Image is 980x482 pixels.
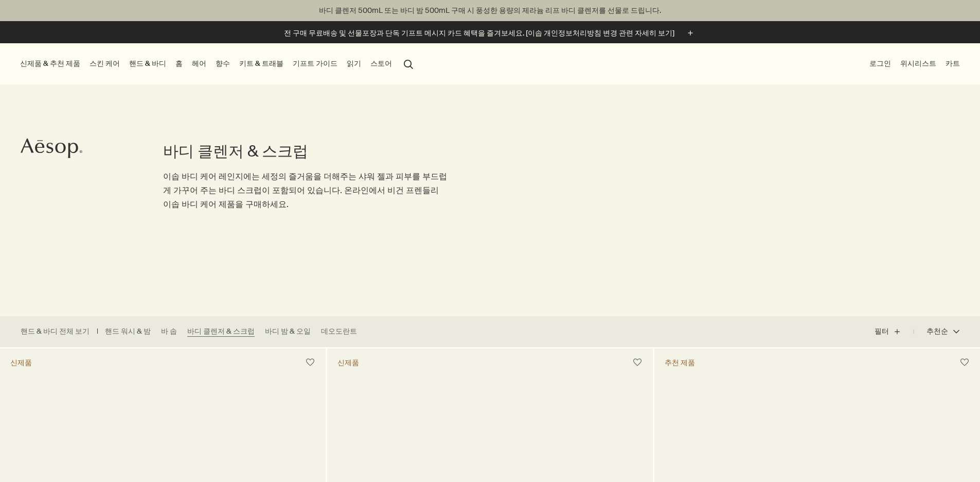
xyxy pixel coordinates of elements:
[190,57,208,71] a: 헤어
[665,358,695,368] div: 추천 제품
[368,57,394,71] button: 스토어
[237,57,286,71] a: 키트 & 트래블
[21,326,90,337] a: 핸드 & 바디 전체 보기
[127,57,168,71] a: 핸드 & 바디
[301,353,319,372] button: 위시리스트에 담기
[337,358,359,368] div: 신제품
[10,5,970,16] p: 바디 클렌저 500mL 또는 바디 밤 500mL 구매 시 풍성한 용량의 제라늄 리프 바디 클렌저를 선물로 드립니다.
[898,57,938,71] a: 위시리스트
[187,326,255,337] a: 바디 클렌저 & 스크럽
[943,57,962,71] button: 카트
[173,57,185,71] a: 홈
[163,169,449,212] p: 이솝 바디 케어 레인지에는 세정의 즐거움을 더해주는 샤워 젤과 피부를 부드럽게 가꾸어 주는 바디 스크럽이 포함되어 있습니다. 온라인에서 비건 프렌들리 이솝 바디 케어 제품을 ...
[10,358,32,368] div: 신제품
[291,57,340,71] a: 기프트 가이드
[284,28,674,39] p: 전 구매 무료배송 및 선물포장과 단독 기프트 메시지 카드 혜택을 즐겨보세요. [이솝 개인정보처리방침 변경 관련 자세히 보기]
[161,326,177,337] a: 바 솝
[18,43,418,84] nav: primary
[18,135,85,164] a: Aesop
[628,353,647,372] button: 위시리스트에 담기
[21,138,82,159] svg: Aesop
[321,326,357,337] a: 데오도란트
[265,326,311,337] a: 바디 밤 & 오일
[399,54,418,73] button: 검색창 열기
[875,319,914,344] button: 필터
[867,43,962,84] nav: supplementary
[18,57,82,71] button: 신제품 & 추천 제품
[213,57,232,71] a: 향수
[867,57,893,71] button: 로그인
[345,57,363,71] a: 읽기
[105,326,151,337] a: 핸드 워시 & 밤
[163,141,449,162] h1: 바디 클렌저 & 스크럽
[284,27,696,39] button: 전 구매 무료배송 및 선물포장과 단독 기프트 메시지 카드 혜택을 즐겨보세요. [이솝 개인정보처리방침 변경 관련 자세히 보기]
[955,353,974,372] button: 위시리스트에 담기
[87,57,122,71] a: 스킨 케어
[914,319,959,344] button: 추천순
